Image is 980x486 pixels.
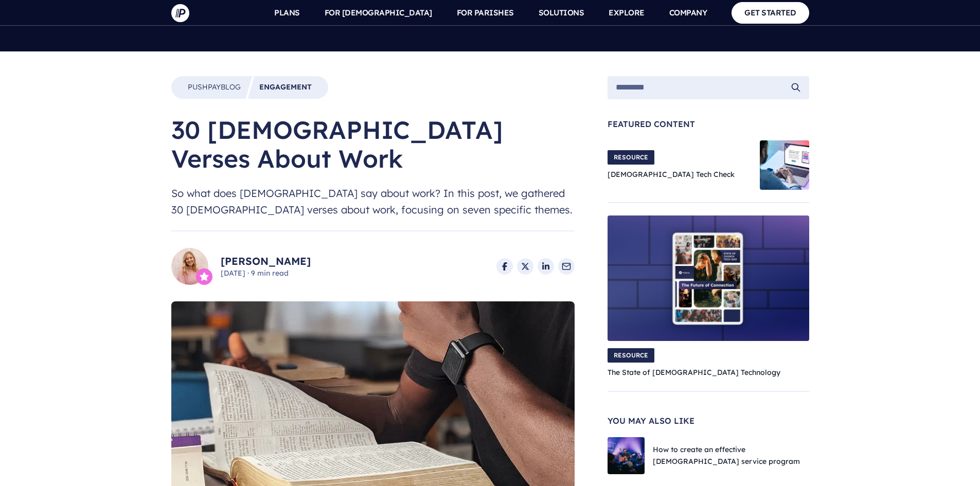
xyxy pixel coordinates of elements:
h1: 30 [DEMOGRAPHIC_DATA] Verses About Work [171,115,575,173]
a: Share on X [517,258,533,275]
span: RESOURCE [608,150,654,165]
a: [DEMOGRAPHIC_DATA] Tech Check [608,170,735,179]
a: How to create an effective [DEMOGRAPHIC_DATA] service program [653,445,800,466]
img: Church Tech Check Blog Hero Image [760,140,809,190]
a: Share on LinkedIn [538,258,554,275]
a: Share on Facebook [496,258,513,275]
a: The State of [DEMOGRAPHIC_DATA] Technology [608,368,780,377]
a: GET STARTED [732,2,809,23]
span: You May Also Like [608,417,809,425]
img: Sarah Long [171,248,208,285]
span: Featured Content [608,120,809,128]
a: Share via Email [558,258,575,275]
span: [DATE] 9 min read [221,268,311,279]
a: PushpayBlog [188,82,241,93]
span: · [247,268,249,278]
a: [PERSON_NAME] [221,254,311,268]
span: RESOURCE [608,348,654,363]
a: Engagement [259,82,312,93]
span: So what does [DEMOGRAPHIC_DATA] say about work? In this post, we gathered 30 [DEMOGRAPHIC_DATA] v... [171,185,575,218]
span: Pushpay [188,82,221,92]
